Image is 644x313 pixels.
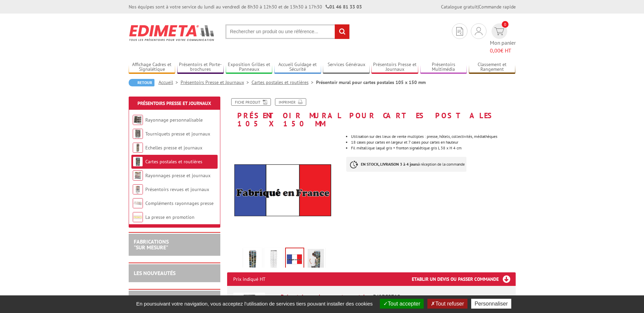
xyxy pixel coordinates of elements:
div: Nos équipes sont à votre service du lundi au vendredi de 8h30 à 12h30 et de 13h30 à 17h30 [129,3,362,10]
span: En poursuivant votre navigation, vous acceptez l'utilisation de services tiers pouvant installer ... [133,301,376,307]
img: edimeta_produit_fabrique_en_france.jpg [286,248,303,269]
a: FABRICATIONS"Sur Mesure" [134,238,169,251]
a: Affichage Cadres et Signalétique [129,62,176,73]
img: Rayonnage personnalisable [133,115,143,125]
div: | [441,3,516,10]
button: Tout refuser [427,299,467,309]
a: LES NOUVEAUTÉS [134,270,176,276]
button: Personnaliser (fenêtre modale) [471,299,511,309]
span: 0,00 [490,47,500,54]
li: Utilisation sur des lieux de vente multiples : presse, hôtels, collectivités, médiathèques [351,134,515,139]
img: pc0718_porte_cartes_postales_gris.jpg [265,249,282,270]
a: Imprimer [275,98,306,106]
a: Echelles presse et journaux [145,145,202,151]
a: Catalogue gratuit [441,4,478,10]
img: Cartes postales et routières [133,156,143,167]
img: Compléments rayonnages presse [133,198,143,208]
a: devis rapide 0 Mon panier 0,00€ HT [490,23,516,55]
input: Rechercher un produit ou une référence... [225,24,350,39]
a: Présentoirs Presse et Journaux [137,100,211,106]
a: Retour [129,79,154,86]
a: Classement et Rangement [469,62,516,73]
li: Fil métallique laqué gris + fronton signalétique gris L 38 x H 4 cm [351,146,515,150]
a: Accueil Guidage et Sécurité [274,62,321,73]
a: Cartes postales et routières [145,159,202,165]
a: Commande rapide [479,4,516,10]
a: Présentoirs et Porte-brochures [177,62,224,73]
strong: EN STOCK, LIVRAISON 3 à 4 jours [361,162,418,167]
img: devis rapide [456,27,463,36]
a: Fiche produit [231,98,271,106]
span: Réf.PC0718 [373,293,400,300]
img: devis rapide [494,27,504,35]
li: 18 cases pour cartes en largeur et 7 cases pour cartes en hauteur [351,140,515,144]
a: Cartes postales et routières [252,79,316,85]
a: Accueil [159,79,181,85]
img: pc0718_porte_cartes_postales_gris_situation.jpg [308,249,324,270]
p: Prix indiqué HT [233,272,265,286]
a: Tourniquets presse et journaux [145,131,210,137]
a: Rayonnage personnalisable [145,117,203,123]
h3: Etablir un devis ou passer commande [412,272,516,286]
a: Présentoirs Multimédia [420,62,467,73]
img: pc0718_gris_cartes_postales.jpg [244,249,261,270]
li: Présentoir mural pour cartes postales 105 x 150 mm [316,79,426,86]
a: Présentoirs revues et journaux [145,186,209,192]
img: Echelles presse et journaux [133,143,143,153]
a: Rayonnages presse et journaux [145,172,210,179]
img: Tourniquets presse et journaux [133,129,143,139]
a: Présentoirs Presse et Journaux [181,79,252,85]
button: Tout accepter [380,299,424,309]
span: Mon panier [490,39,516,55]
img: edimeta_produit_fabrique_en_france.jpg [227,131,342,245]
span: 0 [502,21,509,28]
a: Compléments rayonnages presse [145,200,214,206]
a: Services Généraux [323,62,370,73]
a: Exposition Grilles et Panneaux [226,62,273,73]
a: La presse en promotion [145,214,195,220]
img: La presse en promotion [133,212,143,222]
img: devis rapide [475,27,482,35]
a: Présentoirs Presse et Journaux [371,62,418,73]
p: à réception de la commande [346,157,466,172]
img: Edimeta [129,20,215,45]
img: Rayonnages presse et journaux [133,170,143,181]
span: € HT [490,47,516,55]
div: Présentoir mural pour cartes postales - [281,293,510,300]
strong: 01 46 81 33 03 [326,4,362,10]
input: rechercher [335,24,349,39]
h1: Présentoir mural pour cartes postales 105 x 150 mm [222,98,521,128]
img: Présentoirs revues et journaux [133,184,143,194]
